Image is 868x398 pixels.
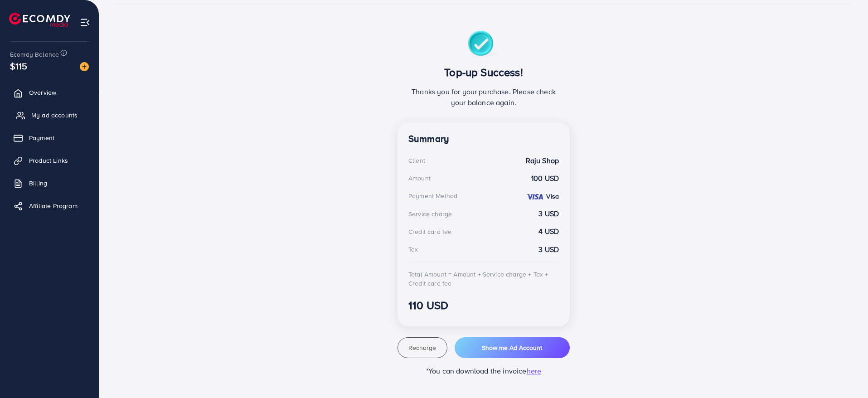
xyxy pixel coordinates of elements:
[408,209,452,218] div: Service charge
[80,62,89,71] img: image
[7,106,92,124] a: My ad accounts
[526,155,559,166] strong: Raju Shop
[408,66,559,79] h3: Top-up Success!
[80,17,90,28] img: menu
[546,192,559,201] strong: Visa
[408,156,425,165] div: Client
[9,58,28,74] span: $115
[408,245,418,254] div: Tax
[408,191,457,200] div: Payment Method
[9,13,70,27] img: logo
[408,86,559,108] p: Thanks you for your purchase. Please check your balance again.
[538,226,559,237] strong: 4 USD
[408,299,559,312] h3: 110 USD
[29,179,47,188] span: Billing
[29,156,68,165] span: Product Links
[7,83,92,102] a: Overview
[408,174,431,183] div: Amount
[10,50,59,59] span: Ecomdy Balance
[527,366,542,376] span: here
[7,174,92,192] a: Billing
[408,343,436,352] span: Recharge
[29,88,56,97] span: Overview
[408,227,451,236] div: Credit card fee
[31,111,78,120] span: My ad accounts
[829,357,861,391] iframe: Chat
[398,365,570,376] p: *You can download the invoice
[538,244,559,255] strong: 3 USD
[468,31,500,58] img: success
[482,343,542,352] span: Show me Ad Account
[29,133,54,142] span: Payment
[526,193,544,200] img: credit
[7,151,92,170] a: Product Links
[29,201,78,210] span: Affiliate Program
[7,197,92,215] a: Affiliate Program
[398,337,447,358] button: Recharge
[408,133,559,145] h4: Summary
[408,270,559,288] div: Total Amount = Amount + Service charge + Tax + Credit card fee
[455,337,570,358] button: Show me Ad Account
[538,209,559,219] strong: 3 USD
[7,129,92,147] a: Payment
[531,173,559,184] strong: 100 USD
